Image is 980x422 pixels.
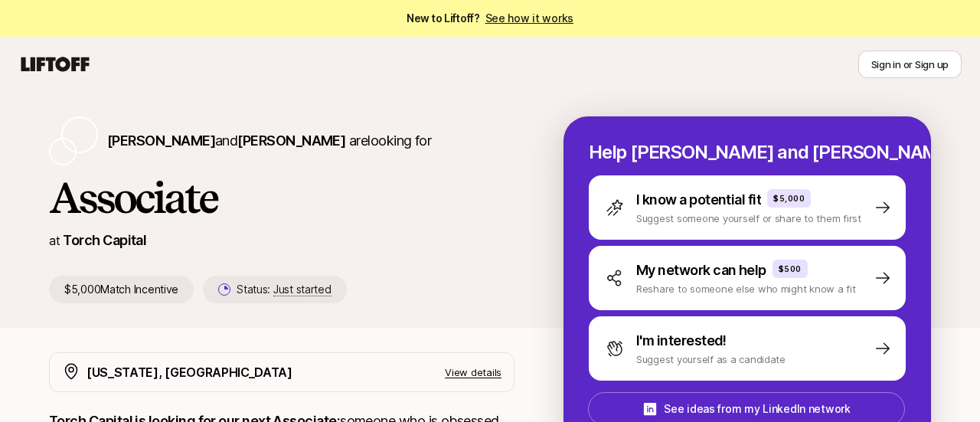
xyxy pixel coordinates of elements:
[636,281,856,296] p: Reshare to someone else who might know a fit
[87,362,292,382] p: [US_STATE], [GEOGRAPHIC_DATA]
[636,330,727,352] p: I'm interested!
[237,132,345,149] span: [PERSON_NAME]
[858,51,962,78] button: Sign in or Sign up
[407,9,573,28] span: New to Liftoff?
[773,192,805,204] p: $5,000
[485,11,574,25] a: See how it works
[237,280,331,299] p: Status:
[107,132,215,149] span: [PERSON_NAME]
[636,352,786,367] p: Suggest yourself as a candidate
[636,189,761,211] p: I know a potential fit
[49,231,60,250] p: at
[49,276,194,303] p: $5,000 Match Incentive
[636,260,766,281] p: My network can help
[273,283,332,296] span: Just started
[445,365,501,380] p: View details
[636,211,861,226] p: Suggest someone yourself or share to them first
[664,400,850,418] p: See ideas from my LinkedIn network
[63,232,146,248] a: Torch Capital
[779,263,802,275] p: $500
[107,130,431,152] p: are looking for
[589,142,906,163] p: Help [PERSON_NAME] and [PERSON_NAME] hire
[49,175,514,221] h1: Associate
[215,132,345,149] span: and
